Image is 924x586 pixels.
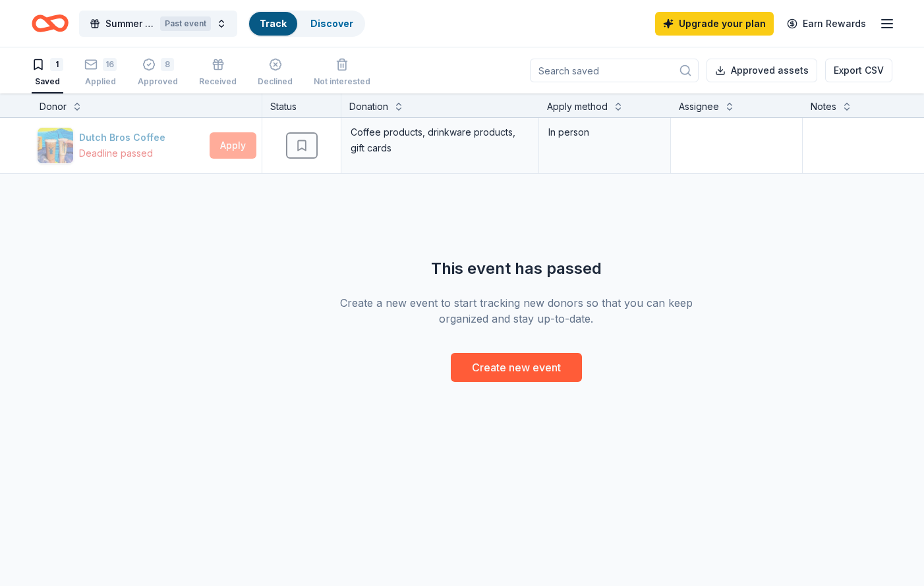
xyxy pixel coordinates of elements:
[349,123,531,157] div: Coffee products, drinkware products, gift cards
[138,53,178,93] button: 8Approved
[779,12,874,36] a: Earn Rewards
[310,18,353,29] a: Discover
[105,16,155,32] span: Summer You Belong Takeover
[32,76,63,87] div: Saved
[260,18,287,29] a: Track
[655,12,774,36] a: Upgrade your plan
[84,76,117,87] div: Applied
[79,11,237,37] button: Summer You Belong TakeoverPast event
[40,99,67,115] div: Donor
[262,93,341,117] div: Status
[811,99,836,115] div: Notes
[32,53,63,93] button: 1Saved
[349,99,388,115] div: Donation
[138,76,178,87] div: Approved
[679,99,719,115] div: Assignee
[258,76,293,87] div: Declined
[707,59,817,82] button: Approved assets
[84,53,117,93] button: 16Applied
[548,124,661,140] div: In person
[314,53,370,93] button: Not interested
[248,11,365,37] button: TrackDiscover
[160,16,211,31] div: Past event
[161,58,174,71] div: 8
[32,8,69,39] a: Home
[530,59,699,82] input: Search saved
[199,53,237,93] button: Received
[314,76,370,87] div: Not interested
[199,76,237,87] div: Received
[326,258,706,279] div: This event has passed
[258,53,293,93] button: Declined
[50,58,63,71] div: 1
[451,353,582,382] button: Create new event
[547,99,608,115] div: Apply method
[825,59,892,82] button: Export CSV
[326,295,706,327] div: Create a new event to start tracking new donors so that you can keep organized and stay up-to-date.
[103,58,117,71] div: 16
